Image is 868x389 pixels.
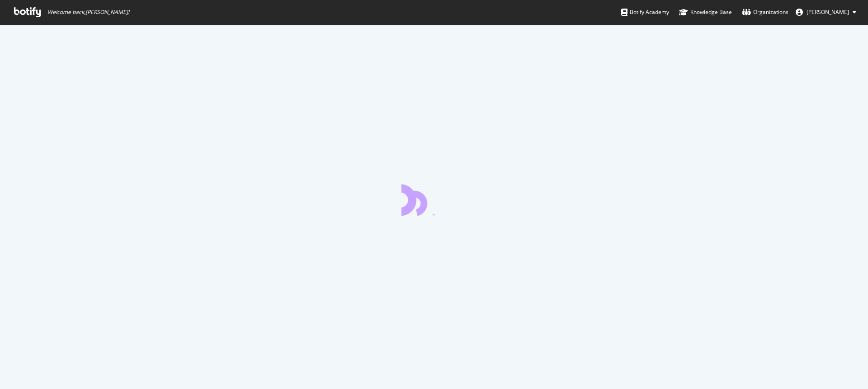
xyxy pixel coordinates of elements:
[788,5,863,19] button: [PERSON_NAME]
[47,9,129,16] span: Welcome back, [PERSON_NAME] !
[742,8,788,17] div: Organizations
[401,183,467,216] div: animation
[807,8,849,16] span: Kruse Andreas
[621,8,669,17] div: Botify Academy
[679,8,732,17] div: Knowledge Base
